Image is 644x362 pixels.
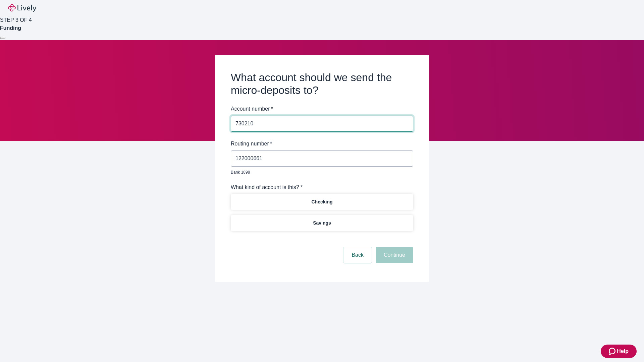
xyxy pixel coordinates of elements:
button: Zendesk support iconHelp [601,345,637,358]
span: Help [617,347,629,355]
p: Bank 1898 [231,169,409,175]
svg: Zendesk support icon [609,347,617,355]
button: Back [343,247,372,263]
img: Lively [8,4,36,12]
label: Account number [231,105,273,113]
p: Savings [313,220,331,227]
h2: What account should we send the micro-deposits to? [231,71,413,97]
p: Checking [311,198,332,205]
label: What kind of account is this? * [231,183,303,191]
button: Checking [231,194,413,210]
button: Savings [231,215,413,231]
label: Routing number [231,140,272,148]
